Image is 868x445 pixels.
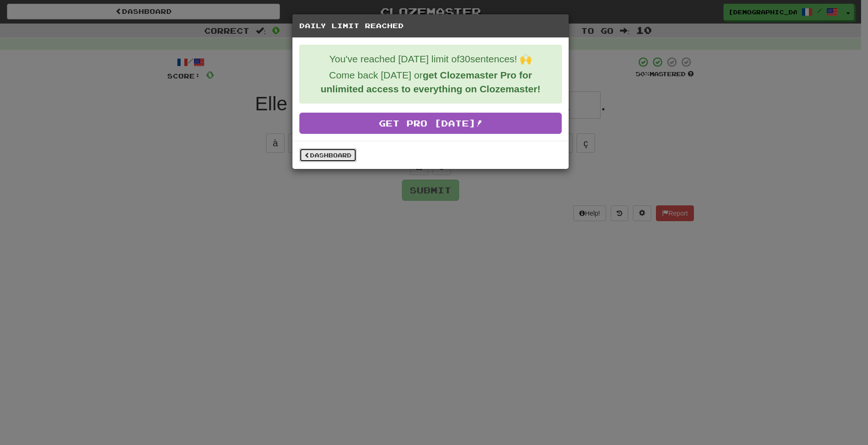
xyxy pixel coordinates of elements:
h5: Daily Limit Reached [299,21,562,30]
strong: get Clozemaster Pro for unlimited access to everything on Clozemaster! [321,70,540,94]
a: Dashboard [299,148,357,162]
a: Get Pro [DATE]! [299,113,562,134]
p: You've reached [DATE] limit of 30 sentences! 🙌 [307,52,554,66]
p: Come back [DATE] or [307,68,554,96]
